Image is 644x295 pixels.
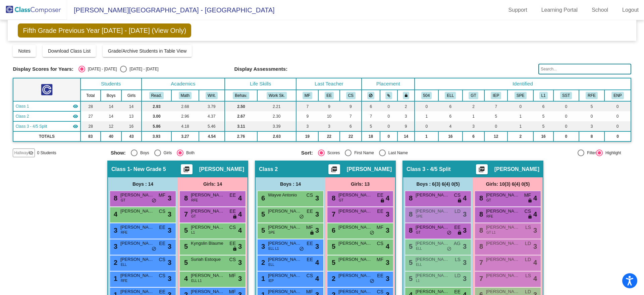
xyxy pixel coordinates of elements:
[121,121,141,131] td: 16
[67,5,275,15] span: [PERSON_NAME][GEOGRAPHIC_DATA] - [GEOGRAPHIC_DATA]
[347,166,392,173] span: [PERSON_NAME]
[149,92,164,99] button: Read.
[478,227,483,234] span: 8
[484,101,507,111] td: 7
[301,150,313,156] span: Sort:
[232,214,237,220] span: lock
[259,166,278,173] span: Class 2
[182,166,191,175] mat-icon: picture_as_pdf
[604,111,631,121] td: 0
[539,92,548,99] button: L1
[362,90,380,101] th: Keep away students
[380,101,398,111] td: 0
[362,78,415,90] th: Placement
[15,123,47,129] span: Class 3 - 4/5 Split
[43,45,96,57] button: Download Class List
[416,230,421,235] span: GT
[486,230,496,235] span: GT L1
[380,121,398,131] td: 0
[339,198,343,203] span: GT
[179,92,192,99] button: Math
[528,214,532,220] span: lock
[533,90,553,101] th: Level 1 Filled Out
[352,150,374,156] div: First Name
[362,101,380,111] td: 6
[315,193,319,203] span: 3
[386,193,389,203] span: 4
[438,90,463,101] th: English Language Learner
[307,192,313,199] span: CS
[318,90,340,101] th: Elizabeth Ebner
[199,131,225,141] td: 4.54
[199,101,225,111] td: 3.79
[330,211,335,218] span: 7
[101,111,121,121] td: 14
[257,111,296,121] td: 2.30
[315,225,319,235] span: 3
[325,92,334,99] button: EE
[299,214,304,220] span: do_not_disturb_alt
[380,131,398,141] td: 0
[182,211,188,218] span: 7
[306,224,313,231] span: MF
[121,131,141,141] td: 43
[415,90,438,101] th: 504 Plan
[415,101,438,111] td: 0
[130,166,166,173] span: - New Grade 5
[579,131,605,141] td: 8
[421,92,432,99] button: 504
[533,209,537,219] span: 4
[191,198,198,203] span: RFE
[257,121,296,131] td: 3.39
[486,224,520,231] span: [PERSON_NAME]
[28,150,34,156] mat-icon: visibility_off
[142,78,225,90] th: Academics
[377,192,383,199] span: EE
[507,131,533,141] td: 2
[257,101,296,111] td: 2.21
[80,90,101,101] th: Total
[73,104,78,109] mat-icon: visibility
[178,177,248,191] div: Girls: 14
[80,131,101,141] td: 83
[191,230,195,235] span: L1
[112,194,117,202] span: 8
[553,101,579,111] td: 0
[457,230,462,236] span: lock
[586,92,598,99] button: RFE
[159,208,165,215] span: CS
[438,111,463,121] td: 6
[101,131,121,141] td: 40
[484,131,507,141] td: 12
[330,166,338,175] mat-icon: picture_as_pdf
[473,177,543,191] div: Girls: 10(3) 6(4) 0(5)
[362,121,380,131] td: 5
[80,101,101,111] td: 28
[494,166,539,173] span: [PERSON_NAME]
[225,101,257,111] td: 2.50
[191,240,224,247] span: Kyngslin Blaume
[318,101,340,111] td: 9
[416,240,449,247] span: [PERSON_NAME]
[507,90,533,101] th: Speech IEP only
[296,131,318,141] td: 19
[586,5,613,15] a: School
[111,150,126,156] span: Show:
[138,150,149,156] div: Boys
[80,78,142,90] th: Students
[486,214,493,219] span: RFE
[121,90,141,101] th: Girls
[142,101,172,111] td: 2.93
[152,198,156,203] span: do_not_disturb_alt
[233,92,249,99] button: Behav.
[340,121,362,131] td: 6
[159,192,165,199] span: MF
[13,131,80,141] td: TOTALS
[533,111,553,121] td: 5
[18,23,191,38] span: Fifth Grade Previous Year [DATE] - [DATE] (View Only)
[268,240,302,247] span: [PERSON_NAME]
[397,121,415,131] td: 9
[340,101,362,111] td: 9
[524,192,531,199] span: MF
[296,121,318,131] td: 3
